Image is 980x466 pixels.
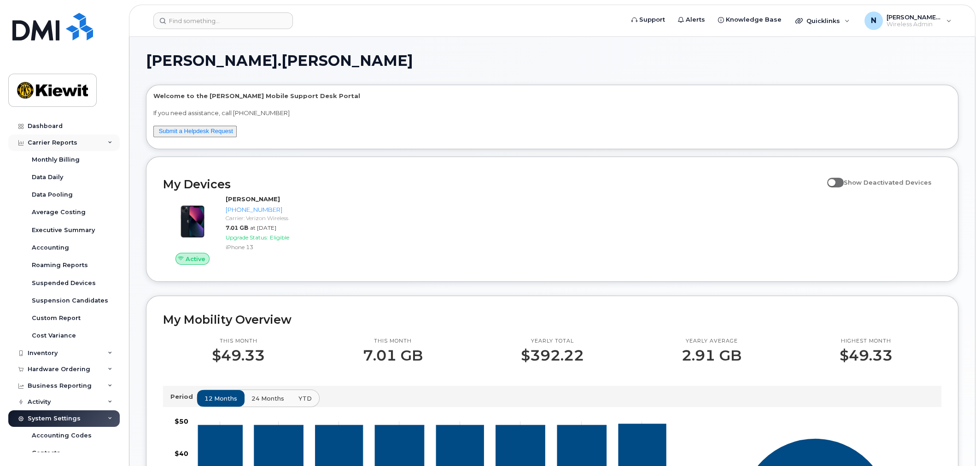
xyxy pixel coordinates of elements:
[250,224,276,231] span: at [DATE]
[682,338,741,345] p: Yearly average
[363,338,423,345] p: This month
[270,234,289,241] span: Eligible
[170,199,215,244] img: image20231002-3703462-1ig824h.jpeg
[175,417,188,425] tspan: $50
[186,255,205,263] span: Active
[226,243,346,251] div: iPhone 13
[153,126,237,137] button: Submit a Helpdesk Request
[153,109,951,117] p: If you need assistance, call [PHONE_NUMBER]
[363,347,423,364] p: 7.01 GB
[212,338,265,345] p: This month
[170,392,197,401] p: Period
[146,54,413,68] span: [PERSON_NAME].[PERSON_NAME]
[226,205,346,214] div: [PHONE_NUMBER]
[682,347,741,364] p: 2.91 GB
[827,174,834,181] input: Show Deactivated Devices
[212,347,265,364] p: $49.33
[163,313,941,326] h2: My Mobility Overview
[840,347,892,364] p: $49.33
[226,214,346,222] div: Carrier: Verizon Wireless
[840,338,892,345] p: Highest month
[175,449,188,457] tspan: $40
[226,195,280,203] strong: [PERSON_NAME]
[159,128,233,134] a: Submit a Helpdesk Request
[520,338,583,345] p: Yearly total
[251,394,284,403] span: 24 months
[163,195,350,265] a: Active[PERSON_NAME][PHONE_NUMBER]Carrier: Verizon Wireless7.01 GBat [DATE]Upgrade Status:Eligible...
[226,234,268,241] span: Upgrade Status:
[298,394,312,403] span: YTD
[226,224,248,231] span: 7.01 GB
[844,179,932,186] span: Show Deactivated Devices
[940,426,973,459] iframe: Messenger Launcher
[520,347,583,364] p: $392.22
[153,92,951,100] p: Welcome to the [PERSON_NAME] Mobile Support Desk Portal
[163,177,822,191] h2: My Devices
